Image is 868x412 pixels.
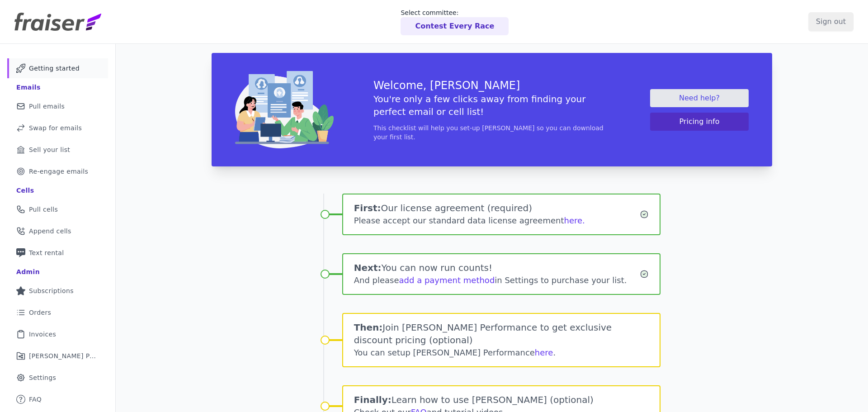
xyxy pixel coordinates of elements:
span: Getting started [29,64,80,73]
h3: Welcome, [PERSON_NAME] [373,78,610,93]
span: FAQ [29,395,42,404]
span: Re-engage emails [29,167,88,176]
a: FAQ [7,389,108,409]
a: add a payment method [399,275,495,285]
img: Fraiser Logo [14,13,101,31]
span: Then: [354,322,383,333]
span: Orders [29,308,51,317]
a: Pull emails [7,96,108,116]
div: And please in Settings to purchase your list. [354,274,640,287]
a: Sell your list [7,140,108,160]
a: Re-engage emails [7,161,108,181]
button: Pricing info [650,113,749,131]
span: [PERSON_NAME] Performance [29,351,97,360]
span: Append cells [29,227,71,236]
a: [PERSON_NAME] Performance [7,346,108,366]
span: Finally: [354,394,392,405]
span: Swap for emails [29,123,82,133]
span: Pull cells [29,205,58,214]
h1: Learn how to use [PERSON_NAME] (optional) [354,393,649,406]
span: Invoices [29,330,56,339]
a: Select committee: Contest Every Race [401,8,509,35]
div: You can setup [PERSON_NAME] Performance . [354,346,649,359]
h5: You're only a few clicks away from finding your perfect email or cell list! [373,93,610,118]
a: here [535,348,553,357]
div: Emails [16,83,41,92]
span: Sell your list [29,145,70,154]
span: Subscriptions [29,286,74,295]
div: Admin [16,267,40,276]
a: Settings [7,368,108,388]
a: Append cells [7,221,108,241]
a: Getting started [7,58,108,78]
span: Next: [354,262,382,273]
p: Select committee: [401,8,509,17]
a: Text rental [7,243,108,263]
span: Pull emails [29,102,65,111]
h1: Our license agreement (required) [354,202,640,214]
span: Text rental [29,248,64,257]
img: img [235,71,334,148]
input: Sign out [808,12,854,31]
h1: You can now run counts! [354,261,640,274]
a: Orders [7,303,108,322]
a: Pull cells [7,199,108,219]
a: Invoices [7,324,108,344]
p: Contest Every Race [415,21,494,32]
div: Please accept our standard data license agreement [354,214,640,227]
h1: Join [PERSON_NAME] Performance to get exclusive discount pricing (optional) [354,321,649,346]
a: Swap for emails [7,118,108,138]
span: Settings [29,373,56,382]
span: First: [354,203,381,213]
div: Cells [16,186,34,195]
a: Subscriptions [7,281,108,301]
p: This checklist will help you set-up [PERSON_NAME] so you can download your first list. [373,123,610,142]
a: Need help? [650,89,749,107]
